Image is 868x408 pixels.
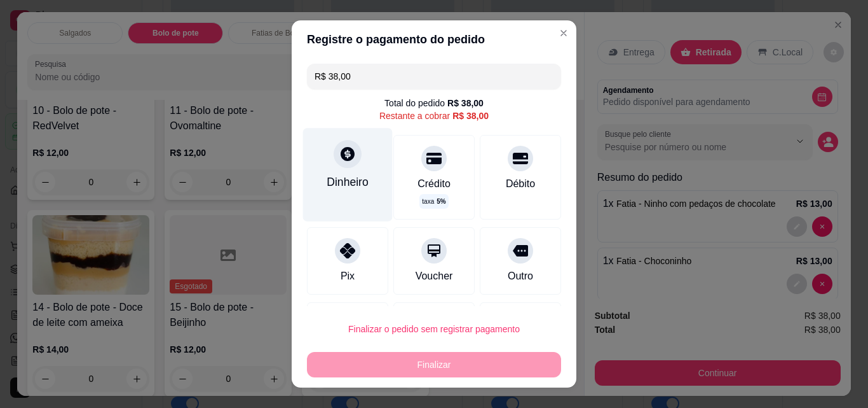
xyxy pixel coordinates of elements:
[417,176,451,192] div: Crédito
[506,176,535,192] div: Débito
[416,269,453,284] div: Voucher
[452,109,489,122] div: R$ 38,00
[508,269,533,284] div: Outro
[315,64,553,89] input: Ex.: hambúrguer de cordeiro
[384,97,484,109] div: Total do pedido
[341,269,355,284] div: Pix
[292,20,576,59] header: Registre o pagamento do pedido
[437,197,445,206] span: 5 %
[379,109,489,122] div: Restante a cobrar
[447,97,484,109] div: R$ 38,00
[553,23,574,43] button: Close
[307,316,561,342] button: Finalizar o pedido sem registrar pagamento
[422,197,445,206] p: taxa
[327,174,369,190] div: Dinheiro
